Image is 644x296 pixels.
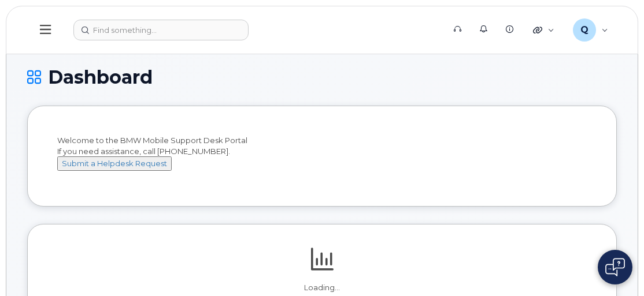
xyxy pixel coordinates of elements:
p: Loading... [49,283,595,293]
div: Welcome to the BMW Mobile Support Desk Portal If you need assistance, call [PHONE_NUMBER]. [57,135,587,181]
img: Open chat [605,258,625,276]
h1: Dashboard [27,67,617,87]
a: Submit a Helpdesk Request [57,159,172,168]
button: Submit a Helpdesk Request [57,156,172,171]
